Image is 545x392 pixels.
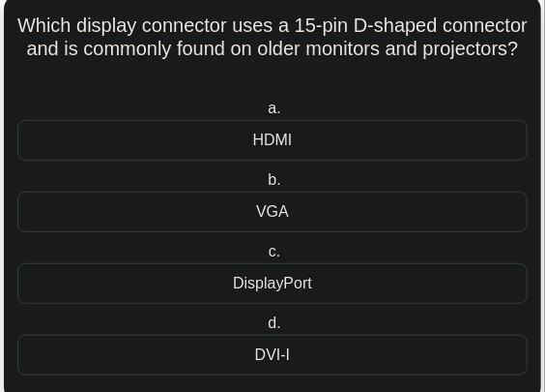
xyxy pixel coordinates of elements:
[269,243,280,259] span: c.
[17,192,528,232] div: VGA
[17,335,528,376] div: DVI-I
[15,14,530,85] h5: Which display connector uses a 15-pin D-shaped connector and is commonly found on older monitors ...
[269,171,281,188] span: b.
[17,120,528,161] div: HDMI
[17,263,528,304] div: DisplayPort
[269,315,281,331] span: d.
[269,100,281,116] span: a.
